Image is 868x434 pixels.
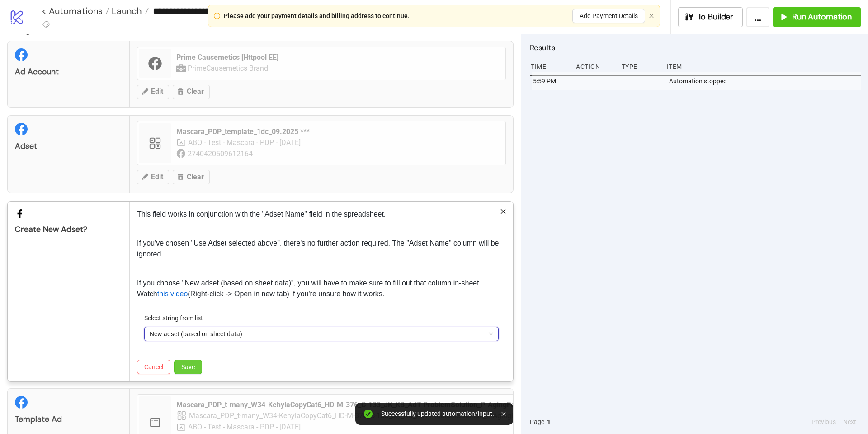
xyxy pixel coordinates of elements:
button: To Builder [678,7,743,27]
div: Create new adset? [15,224,122,235]
span: Launch [109,5,142,17]
span: Add Payment Details [580,12,638,19]
div: Action [575,58,614,75]
p: If you choose "New adset (based on sheet data)", you will have to make sure to fill out that colu... [137,278,506,299]
span: Save [181,363,195,371]
div: 5:59 PM [532,72,571,90]
label: Select string from list [144,313,209,323]
button: Save [174,360,202,374]
span: Run Automation [792,12,852,22]
span: close [500,208,506,215]
div: Type [621,58,660,75]
button: close [649,13,654,19]
div: Please add your payment details and billing address to continue. [224,11,410,21]
button: Next [840,417,859,427]
span: exclamation-circle [214,13,220,19]
div: Automation stopped [668,72,863,90]
a: < Automations [42,6,109,15]
button: Cancel [137,360,170,374]
h2: Results [530,42,861,53]
span: Page [530,417,544,427]
button: Previous [809,417,839,427]
button: 1 [544,417,553,427]
p: If you've chosen "Use Adset selected above", there's no further action required. The "Adset Name"... [137,238,506,260]
div: Time [530,58,569,75]
button: Add Payment Details [572,9,645,23]
span: To Builder [698,12,734,22]
span: Cancel [144,363,163,371]
span: close [649,13,654,19]
button: ... [746,7,769,27]
div: Item [666,58,861,75]
div: Successfully updated automation/input. [381,410,494,418]
button: Run Automation [773,7,861,27]
a: Launch [109,6,149,15]
a: this video [157,290,188,298]
span: New adset (based on sheet data) [150,327,493,341]
p: This field works in conjunction with the "Adset Name" field in the spreadsheet. [137,209,506,220]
